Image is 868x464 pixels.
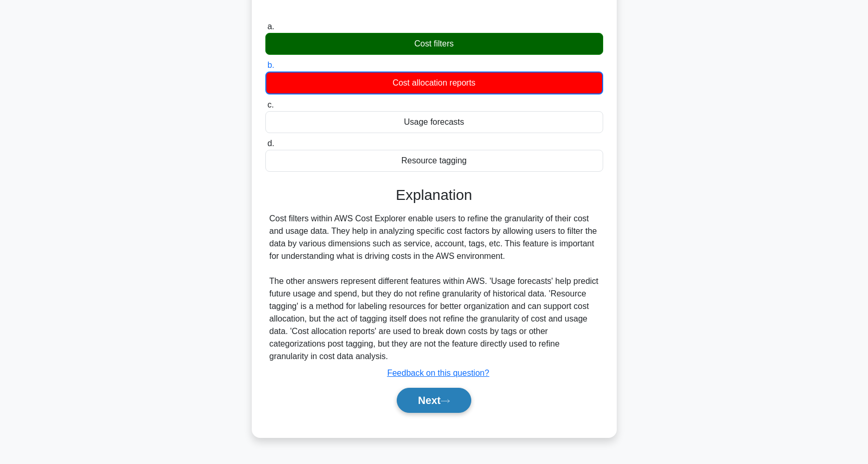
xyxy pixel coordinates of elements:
h3: Explanation [272,186,597,204]
button: Next [397,388,471,413]
div: Cost allocation reports [265,72,603,94]
div: Cost filters [265,33,603,55]
a: Feedback on this question? [387,368,490,377]
div: Cost filters within AWS Cost Explorer enable users to refine the granularity of their cost and us... [270,212,599,363]
span: d. [267,139,274,148]
span: b. [267,61,274,69]
span: a. [267,22,274,31]
span: c. [267,100,274,109]
div: Usage forecasts [265,111,603,133]
div: Resource tagging [265,150,603,172]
